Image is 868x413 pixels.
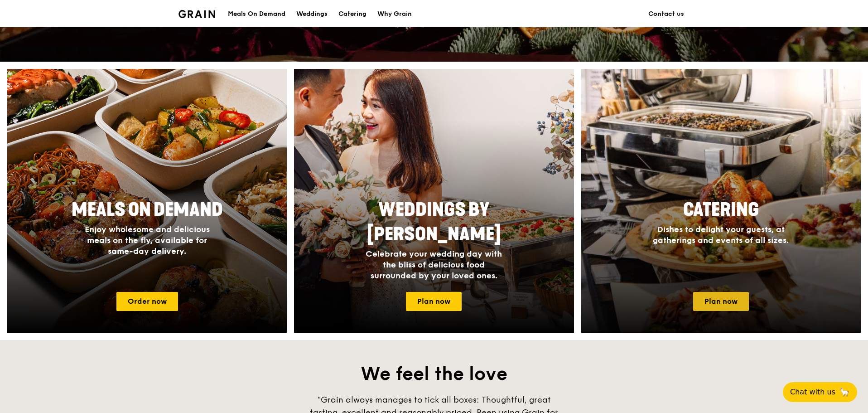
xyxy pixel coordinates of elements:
button: Chat with us🦙 [783,382,857,402]
a: Weddings by [PERSON_NAME]Celebrate your wedding day with the bliss of delicious food surrounded b... [294,69,574,333]
a: Meals On DemandEnjoy wholesome and delicious meals on the fly, available for same-day delivery.Or... [7,69,287,333]
img: meals-on-demand-card.d2b6f6db.png [7,69,287,333]
span: Dishes to delight your guests, at gatherings and events of all sizes. [653,224,789,245]
img: Grain [178,10,215,18]
div: Weddings [296,0,328,28]
span: Celebrate your wedding day with the bliss of delicious food surrounded by your loved ones. [366,249,502,281]
span: Chat with us [790,387,835,398]
span: Weddings by [PERSON_NAME] [367,199,501,245]
div: Catering [338,0,366,28]
span: Catering [683,199,759,221]
a: Order now [116,292,178,311]
a: CateringDishes to delight your guests, at gatherings and events of all sizes.Plan now [581,69,861,333]
div: Meals On Demand [228,0,285,28]
a: Why Grain [372,0,417,28]
span: 🦙 [839,387,850,398]
span: Enjoy wholesome and delicious meals on the fly, available for same-day delivery. [85,224,210,256]
a: Plan now [406,292,462,311]
a: Plan now [693,292,749,311]
div: Why Grain [377,0,412,28]
img: weddings-card.4f3003b8.jpg [294,69,574,333]
a: Weddings [291,0,333,28]
span: Meals On Demand [72,199,223,221]
a: Catering [333,0,372,28]
a: Contact us [643,0,690,28]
